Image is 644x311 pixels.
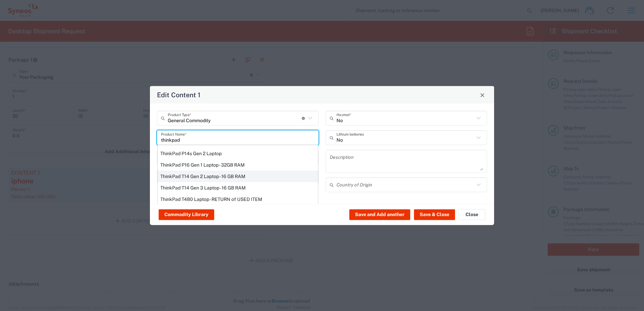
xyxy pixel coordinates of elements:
[159,209,214,220] button: Commodity Library
[158,194,318,205] div: ThinkPad T480 Laptop - RETURN of USED ITEM
[458,209,485,220] button: Close
[158,182,318,194] div: ThinkPad T14 Gen 3 Laptop - 16 GB RAM
[157,90,200,100] h4: Edit Content 1
[158,171,318,182] div: ThinkPad T14 Gen 2 Laptop - 16 GB RAM
[158,159,318,171] div: ThinkPad P16 Gen 1 Laptop - 32GB RAM
[478,90,487,100] button: Close
[349,209,410,220] button: Save and Add another
[414,209,455,220] button: Save & Close
[158,148,318,159] div: ThinkPad P14s Gen 2 Laptop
